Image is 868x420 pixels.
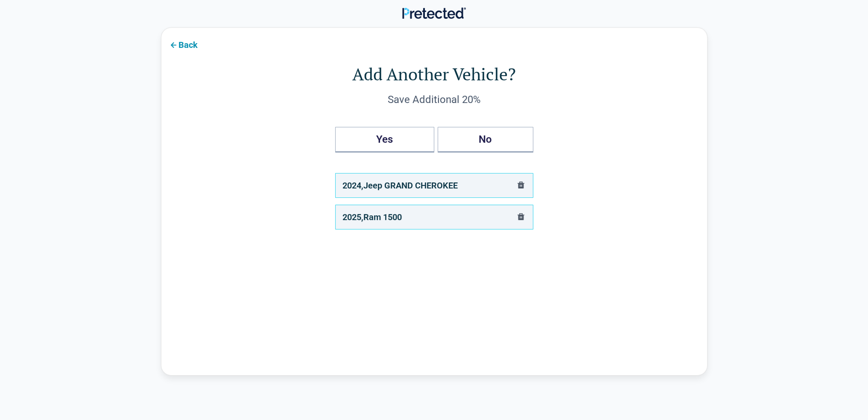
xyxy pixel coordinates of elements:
h1: Add Another Vehicle? [196,62,673,86]
div: 2025 , Ram 1500 [342,210,402,224]
button: No [438,127,533,153]
div: Add Another Vehicles? [335,127,533,153]
button: Back [161,35,205,54]
div: 2024 , Jeep GRAND CHEROKEE [342,179,458,192]
button: Yes [335,127,434,153]
div: Save Additional 20% [196,93,673,106]
button: delete [516,211,526,223]
button: delete [516,180,526,191]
